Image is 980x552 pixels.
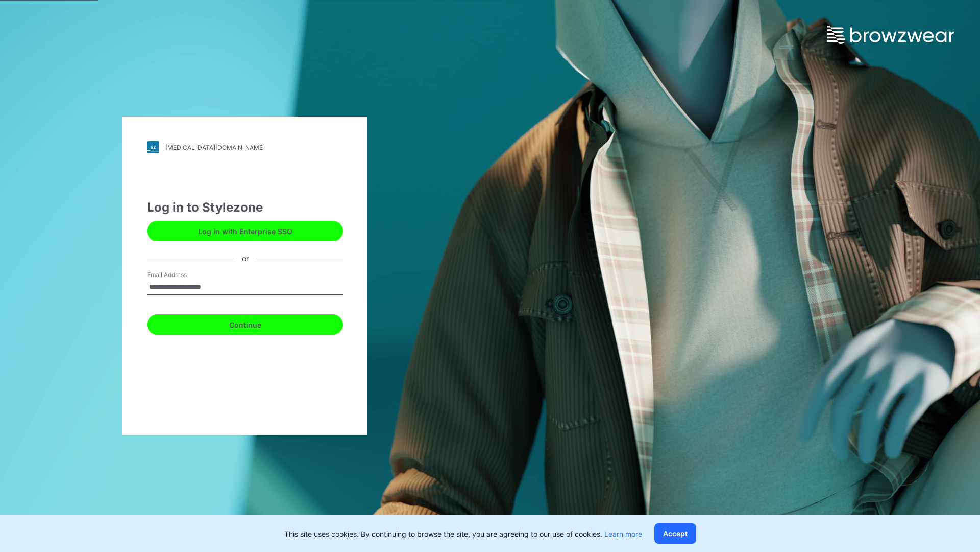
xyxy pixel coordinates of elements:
[234,252,257,263] div: or
[604,530,642,538] a: Learn more
[147,141,159,153] img: stylezone-logo.562084cfcfab977791bfbf7441f1a819.svg
[827,26,954,44] img: browzwear-logo.e42bd6dac1945053ebaf764b6aa21510.svg
[147,141,343,153] a: [MEDICAL_DATA][DOMAIN_NAME]
[147,198,343,217] div: Log in to Stylezone
[147,221,343,241] button: Log in with Enterprise SSO
[284,528,642,539] p: This site uses cookies. By continuing to browse the site, you are agreeing to our use of cookies.
[147,314,343,335] button: Continue
[165,144,265,151] div: [MEDICAL_DATA][DOMAIN_NAME]
[654,523,696,544] button: Accept
[147,270,218,280] label: Email Address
